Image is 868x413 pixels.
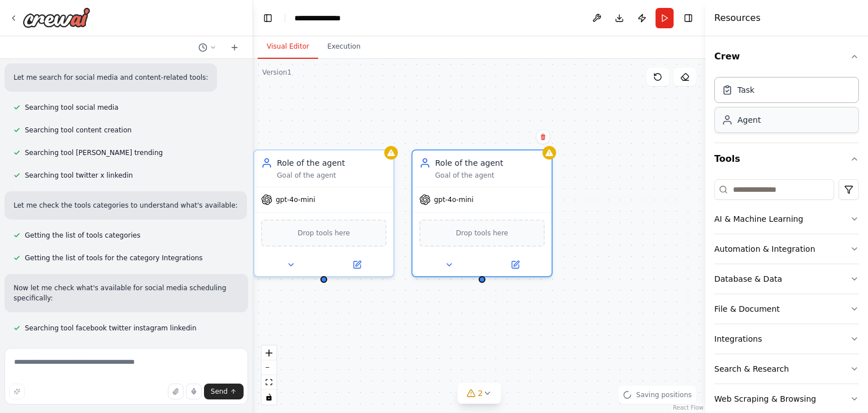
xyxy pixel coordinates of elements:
[714,243,815,255] div: Automation & Integration
[435,157,545,169] div: Role of the agent
[168,384,184,399] button: Upload files
[262,346,276,360] button: zoom in
[25,103,119,112] span: Searching tool social media
[714,72,859,143] div: Crew
[262,346,276,405] div: React Flow controls
[194,41,221,54] button: Switch to previous chat
[262,68,292,77] div: Version 1
[186,384,202,399] button: Click to speak your automation idea
[411,149,553,277] div: Role of the agentGoal of the agentgpt-4o-miniDrop tools here
[456,227,509,239] span: Drop tools here
[483,258,547,272] button: Open in side panel
[536,130,550,144] button: Delete node
[23,7,90,28] img: Logo
[260,10,276,26] button: Hide left sidebar
[294,12,351,24] nav: breadcrumb
[714,234,859,264] button: Automation & Integration
[714,363,789,375] div: Search & Research
[435,171,545,180] div: Goal of the agent
[714,41,859,72] button: Crew
[25,231,140,240] span: Getting the list of tools categories
[276,195,315,204] span: gpt-4o-mini
[714,354,859,384] button: Search & Research
[298,227,350,239] span: Drop tools here
[225,41,244,54] button: Start a new chat
[25,253,203,263] span: Getting the list of tools for the category Integrations
[714,143,859,175] button: Tools
[211,387,228,396] span: Send
[714,303,780,315] div: File & Document
[262,390,276,405] button: toggle interactivity
[636,390,692,399] span: Saving positions
[737,114,761,126] div: Agent
[458,383,501,404] button: 2
[714,273,782,285] div: Database & Data
[253,149,394,277] div: Role of the agentGoal of the agentgpt-4o-miniDrop tools here
[258,35,318,59] button: Visual Editor
[14,72,208,83] p: Let me search for social media and content-related tools:
[714,11,761,25] h4: Resources
[714,324,859,354] button: Integrations
[714,204,859,234] button: AI & Machine Learning
[714,213,803,225] div: AI & Machine Learning
[262,360,276,375] button: zoom out
[277,157,387,169] div: Role of the agent
[673,405,704,411] a: React Flow attribution
[25,171,133,180] span: Searching tool twitter x linkedin
[277,171,387,180] div: Goal of the agent
[434,195,474,204] span: gpt-4o-mini
[714,294,859,324] button: File & Document
[737,84,754,96] div: Task
[262,375,276,390] button: fit view
[14,283,239,303] p: Now let me check what's available for social media scheduling specifically:
[25,126,132,135] span: Searching tool content creation
[25,148,163,157] span: Searching tool [PERSON_NAME] trending
[14,200,238,210] p: Let me check the tools categories to understand what's available:
[318,35,370,59] button: Execution
[680,10,696,26] button: Hide right sidebar
[25,324,197,333] span: Searching tool facebook twitter instagram linkedin
[714,393,816,405] div: Web Scraping & Browsing
[325,258,389,272] button: Open in side panel
[714,264,859,294] button: Database & Data
[204,384,244,399] button: Send
[714,333,762,345] div: Integrations
[9,384,25,399] button: Improve this prompt
[478,388,483,399] span: 2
